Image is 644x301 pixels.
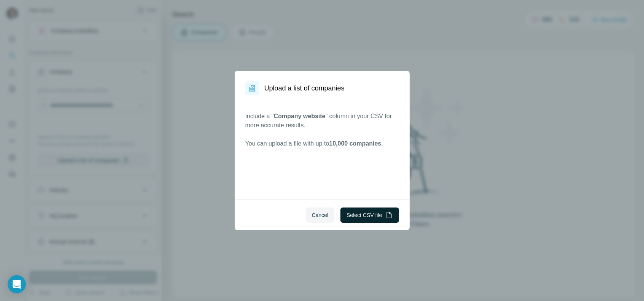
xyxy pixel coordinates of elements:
[312,211,329,219] span: Cancel
[274,113,326,119] span: Company website
[340,208,399,223] button: Select CSV file
[306,208,335,223] button: Cancel
[8,275,26,293] div: Open Intercom Messenger
[329,140,381,147] span: 10,000 companies
[245,139,399,148] p: You can upload a file with up to .
[245,112,399,130] p: Include a " " column in your CSV for more accurate results.
[264,83,345,93] h1: Upload a list of companies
